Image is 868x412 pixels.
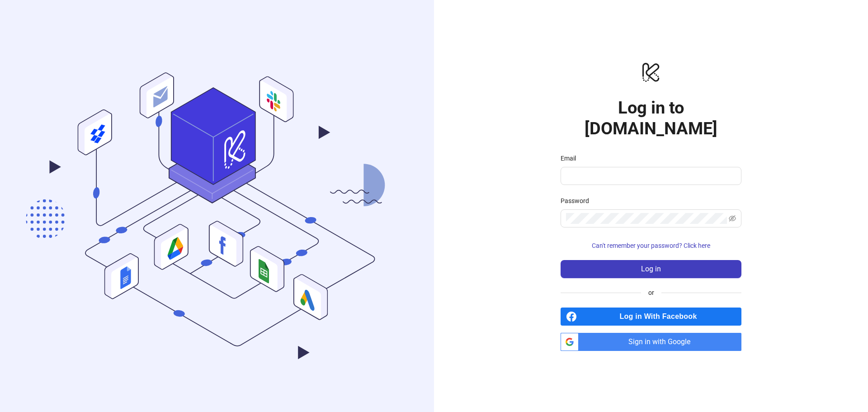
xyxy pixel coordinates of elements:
[566,213,727,224] input: Password
[582,333,741,351] span: Sign in with Google
[641,288,661,298] span: or
[561,260,741,278] button: Log in
[561,153,582,163] label: Email
[561,97,741,139] h1: Log in to [DOMAIN_NAME]
[561,333,741,351] a: Sign in with Google
[566,170,734,181] input: Email
[641,265,661,273] span: Log in
[580,308,741,326] span: Log in With Facebook
[561,196,595,206] label: Password
[561,238,741,253] button: Can't remember your password? Click here
[561,308,741,326] a: Log in With Facebook
[729,215,736,222] span: eye-invisible
[561,242,741,249] a: Can't remember your password? Click here
[592,242,710,249] span: Can't remember your password? Click here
